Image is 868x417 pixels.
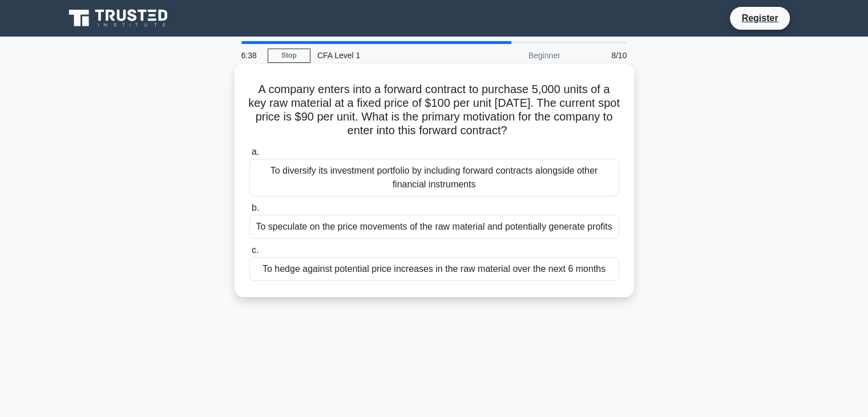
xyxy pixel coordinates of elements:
[252,245,259,255] span: c.
[249,215,619,239] div: To speculate on the price movements of the raw material and potentially generate profits
[235,44,268,67] div: 6:38
[734,11,785,25] a: Register
[252,147,259,157] span: a.
[248,82,620,138] h5: A company enters into a forward contract to purchase 5,000 units of a key raw material at a fixed...
[310,44,467,67] div: CFA Level 1
[252,203,259,212] span: b.
[467,44,567,67] div: Beginner
[249,159,619,197] div: To diversify its investment portfolio by including forward contracts alongside other financial in...
[567,44,634,67] div: 8/10
[249,257,619,281] div: To hedge against potential price increases in the raw material over the next 6 months
[268,49,310,63] a: Stop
